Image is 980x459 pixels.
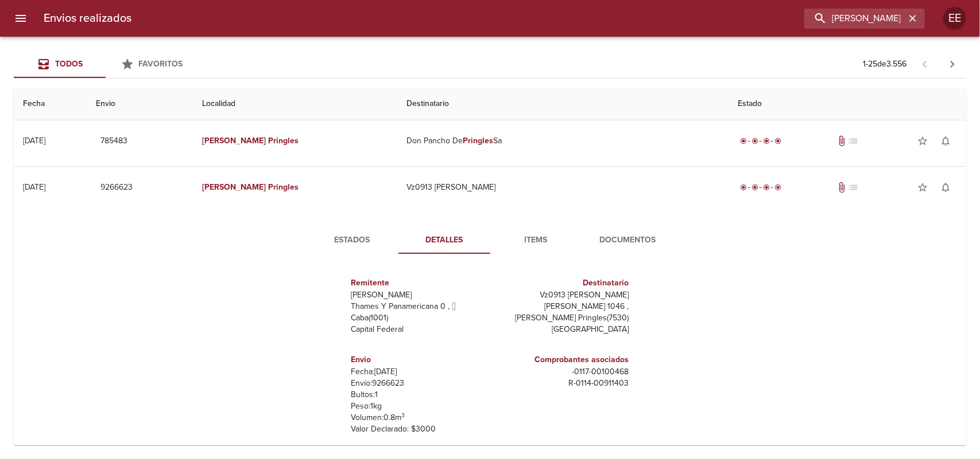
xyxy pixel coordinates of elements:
td: Don Pancho De Sa [397,120,729,162]
p: Vz0913 [PERSON_NAME] [495,289,629,301]
th: Envio [87,88,193,120]
h6: Destinatario [495,277,629,289]
p: Envío: 9266623 [351,378,486,389]
th: Fecha [14,88,87,120]
span: Tiene documentos adjuntos [836,135,847,147]
p: Capital Federal [351,324,486,335]
em: Pringles [268,182,299,192]
em: [PERSON_NAME] [202,182,266,192]
th: Destinatario [397,88,729,120]
span: radio_button_checked [740,138,747,144]
h6: Envios realizados [44,9,131,28]
em: Pringles [268,136,299,146]
span: radio_button_checked [752,138,758,144]
span: Todos [55,59,83,69]
em: Pringles [463,136,493,146]
span: No tiene pedido asociado [847,182,859,193]
div: Tabs Envios [14,50,197,78]
p: Valor Declarado: $ 3000 [351,423,486,435]
span: radio_button_checked [752,184,758,191]
span: radio_button_checked [774,184,781,191]
button: Activar notificaciones [934,130,957,152]
p: [PERSON_NAME] [351,289,486,301]
div: Tabs detalle de guia [307,226,674,254]
input: buscar [804,9,905,29]
span: Detalles [405,233,483,248]
span: star_border [917,182,928,193]
span: Items [497,233,575,248]
sup: 3 [402,411,405,419]
div: Entregado [738,135,784,147]
button: 9266623 [96,177,137,198]
h6: Comprobantes asociados [495,354,629,366]
span: radio_button_checked [763,138,770,144]
button: Agregar a favoritos [911,176,934,199]
div: Abrir información de usuario [943,7,966,30]
div: [DATE] [23,136,45,146]
span: radio_button_checked [774,138,781,144]
th: Localidad [193,88,397,120]
span: Tiene documentos adjuntos [836,182,847,193]
p: [GEOGRAPHIC_DATA] [495,324,629,335]
button: Agregar a favoritos [911,130,934,152]
span: radio_button_checked [740,184,747,191]
td: Vz0913 [PERSON_NAME] [397,167,729,208]
div: Entregado [738,182,784,193]
span: 9266623 [100,181,133,195]
p: Peso: 1 kg [351,401,486,412]
th: Estado [729,88,966,120]
p: - 0117 - 00100468 [495,366,629,378]
span: Documentos [589,233,667,248]
p: Caba ( 1001 ) [351,312,486,324]
p: [PERSON_NAME] Pringles ( 7530 ) [495,312,629,324]
button: Activar notificaciones [934,176,957,199]
h6: Envio [351,354,486,366]
span: notifications_none [940,182,951,193]
span: radio_button_checked [763,184,770,191]
div: EE [943,7,966,30]
span: Pagina anterior [911,58,939,69]
p: Fecha: [DATE] [351,366,486,378]
span: notifications_none [940,135,951,147]
p: Bultos: 1 [351,389,486,401]
p: [PERSON_NAME] 1046 , [495,301,629,312]
button: 785483 [96,131,133,152]
span: Favoritos [139,59,183,69]
p: 1 - 25 de 3.556 [863,58,907,70]
div: [DATE] [23,182,45,192]
span: Estados [313,233,392,248]
span: star_border [917,135,928,147]
h6: Remitente [351,277,486,289]
span: No tiene pedido asociado [847,135,859,147]
p: R - 0114 - 00911403 [495,378,629,389]
span: 785483 [100,134,128,148]
em: [PERSON_NAME] [202,136,266,146]
button: menu [7,5,34,32]
p: Thames Y Panamericana 0 ,   [351,301,486,312]
p: Volumen: 0.8 m [351,412,486,423]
